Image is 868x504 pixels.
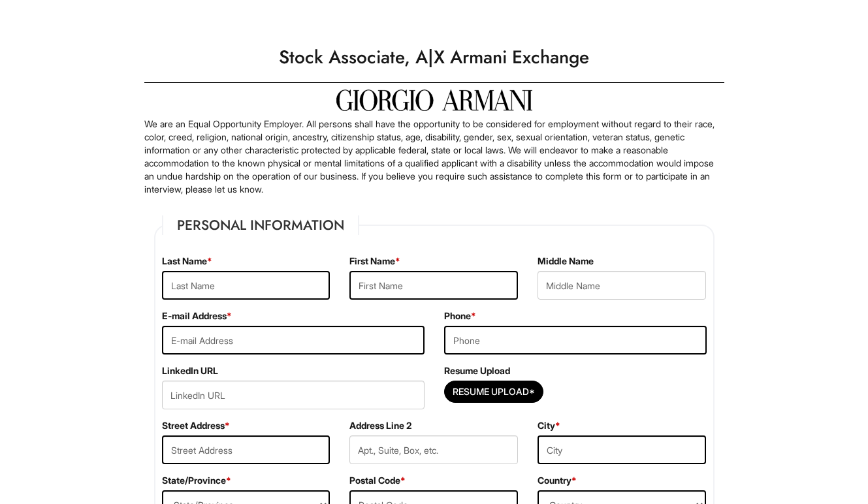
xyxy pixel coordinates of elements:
input: LinkedIn URL [162,381,425,409]
label: Street Address [162,419,230,432]
label: Last Name [162,255,212,268]
label: First Name [349,255,400,268]
label: E-mail Address [162,309,232,323]
input: Apt., Suite, Box, etc. [349,435,518,464]
p: We are an Equal Opportunity Employer. All persons shall have the opportunity to be considered for... [144,118,724,196]
img: Giorgio Armani [336,89,532,111]
label: LinkedIn URL [162,364,218,377]
label: Phone [444,309,476,323]
input: Middle Name [538,271,706,300]
h1: Stock Associate, A|X Armani Exchange [138,39,731,76]
input: City [538,435,706,464]
label: Country [538,474,577,487]
input: First Name [349,271,518,300]
label: State/Province [162,474,231,487]
input: Phone [444,326,707,354]
legend: Personal Information [162,215,359,235]
label: City [538,419,560,432]
input: E-mail Address [162,326,425,354]
input: Last Name [162,271,330,300]
label: Middle Name [538,255,594,268]
button: Resume Upload*Resume Upload* [444,381,543,403]
label: Resume Upload [444,364,510,377]
label: Address Line 2 [349,419,411,432]
input: Street Address [162,435,330,464]
label: Postal Code [349,474,406,487]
